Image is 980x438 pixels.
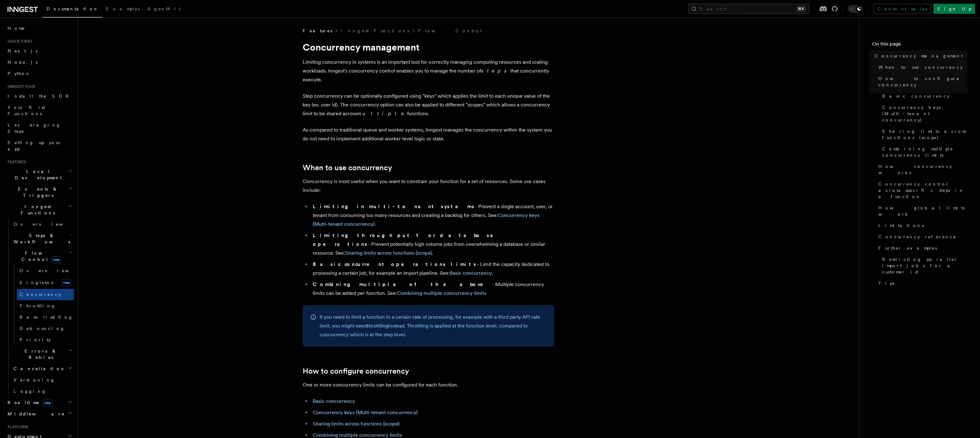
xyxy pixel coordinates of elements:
[876,242,967,254] a: Further examples
[876,231,967,242] a: Concurrency reference
[5,219,74,397] div: Inngest Functions
[880,102,967,126] a: Concurrency keys (Multi-tenant concurrency)
[11,232,70,245] span: Steps & Workflows
[5,168,69,181] span: Local Development
[450,270,492,276] a: Basic concurrency
[147,6,181,11] span: AgentKit
[872,50,967,62] a: Concurrency management
[303,58,554,84] p: Limiting concurrency in systems is an important tool for correctly managing computing resources a...
[20,292,61,297] span: Concurrency
[876,161,967,178] a: How concurrency works
[17,323,74,334] a: Debouncing
[8,94,73,99] span: Install the SDK
[341,28,409,34] a: Inngest Functions
[357,111,407,116] em: multiple
[14,389,46,394] span: Logging
[8,105,45,116] span: Your first Functions
[345,250,432,256] a: Sharing limits across functions (scope)
[878,222,924,229] span: Limitations
[418,28,483,34] a: Flow Control
[873,4,931,14] a: Contact sales
[313,261,477,267] strong: Basic concurrent operations limits
[876,178,967,202] a: Concurrency control across specific steps in a function
[20,280,55,285] span: Singleton
[876,278,967,289] a: Tips
[876,73,967,90] a: How to configure concurrency
[8,140,62,151] span: Setting up your app
[882,256,967,275] span: Restricting parallel import jobs for a customer id
[878,205,967,217] span: How global limits work
[11,345,74,363] button: Errors & Retries
[876,202,967,220] a: How global limits work
[878,234,956,240] span: Concurrency reference
[20,337,51,342] span: Priority
[5,160,26,165] span: Features
[5,102,74,119] a: Your first Functions
[11,386,74,397] a: Logging
[106,6,140,11] span: Examples
[20,326,65,331] span: Debouncing
[5,183,74,201] button: Events & Triggers
[303,92,554,118] p: Step concurrency can be optionally configured using "keys" which applies the limit to each unique...
[878,64,963,70] span: When to use concurrency
[311,202,554,229] li: - Prevent a single account, user, or tenant from consuming too many resources and creating a back...
[8,122,61,134] span: Leveraging Steps
[5,186,69,198] span: Events & Triggers
[311,231,554,257] li: - Prevent potentially high volume jobs from overwhelming a database or similar resource. See: .
[875,53,963,59] span: Concurrency management
[367,323,388,329] a: throttling
[878,280,894,286] span: Tips
[882,93,949,99] span: Basic concurrency
[688,4,809,14] button: Search...⌘K
[5,397,74,408] button: Realtimenew
[5,57,74,68] a: Node.js
[5,39,32,44] span: Quick start
[8,60,37,65] span: Node.js
[5,203,68,216] span: Inngest Functions
[5,45,74,57] a: Next.js
[303,381,554,389] p: One or more concurrency limits can be configured for each function.
[11,374,74,386] a: Versioning
[5,408,74,419] button: Middleware
[17,276,74,289] a: Singletonnew
[11,250,69,262] span: Flow Control
[5,399,53,406] span: Realtime
[313,432,402,438] a: Combining multiple concurrency limits
[20,315,73,320] span: Rate limiting
[313,232,502,247] strong: Limiting throughput for database operations
[878,245,937,251] span: Further examples
[5,201,74,219] button: Inngest Functions
[876,62,967,73] a: When to use concurrency
[303,367,409,376] a: How to configure concurrency
[51,256,61,263] span: new
[797,6,805,12] kbd: ⌘K
[397,290,486,296] a: Combining multiple concurrency limits
[313,281,492,287] strong: Combining multiple of the above
[5,23,74,34] a: Home
[880,254,967,278] a: Restricting parallel import jobs for a customer id
[17,289,74,300] a: Concurrency
[8,71,31,76] span: Python
[20,303,56,308] span: Throttling
[481,68,510,74] em: steps
[303,163,392,172] a: When to use concurrency
[5,137,74,154] a: Setting up your app
[880,126,967,143] a: Sharing limits across functions (scope)
[313,398,355,404] a: Basic concurrency
[878,75,967,88] span: How to configure concurrency
[5,119,74,137] a: Leveraging Steps
[102,2,143,17] a: Examples
[61,279,71,286] span: new
[14,377,55,382] span: Versioning
[17,265,74,276] a: Overview
[880,90,967,102] a: Basic concurrency
[8,48,37,53] span: Next.js
[5,90,74,102] a: Install the SDK
[5,84,35,89] span: Inngest tour
[17,334,74,345] a: Priority
[303,28,332,34] span: Features
[878,163,967,176] span: How concurrency works
[11,348,68,360] span: Errors & Retries
[313,421,400,427] a: Sharing limits across functions (scope)
[5,68,74,79] a: Python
